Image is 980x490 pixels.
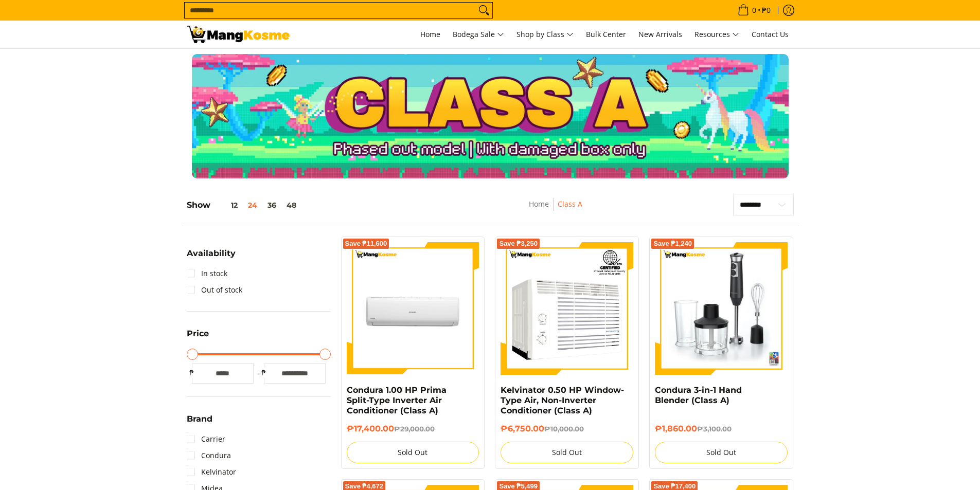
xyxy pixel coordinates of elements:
a: Bulk Center [581,21,631,48]
span: Resources [694,28,739,41]
a: In stock [187,265,227,282]
button: 48 [281,201,301,209]
span: Availability [187,249,236,258]
del: ₱10,000.00 [544,425,584,433]
span: Bodega Sale [453,28,504,41]
span: ₱ [259,368,269,378]
img: condura-hand-blender-front-full-what's-in-the-box-view-mang-kosme [655,242,788,375]
button: Sold Out [501,442,633,463]
h6: ₱6,750.00 [501,424,633,434]
span: Home [420,29,440,39]
button: 36 [262,201,281,209]
button: Sold Out [347,442,479,463]
a: Home [415,21,446,48]
span: Save ₱1,240 [653,241,692,247]
del: ₱3,100.00 [697,425,732,433]
a: Condura 3-in-1 Hand Blender (Class A) [655,385,742,405]
a: Bodega Sale [448,21,509,48]
button: Sold Out [655,442,788,463]
summary: Open [187,415,212,431]
button: Search [476,3,492,18]
button: 12 [210,201,243,209]
span: 0 [751,7,758,14]
span: Brand [187,415,212,423]
span: Save ₱4,672 [345,483,384,489]
a: Class A [558,199,582,209]
span: ₱0 [760,7,772,14]
a: New Arrivals [633,21,687,48]
h6: ₱17,400.00 [347,424,479,434]
summary: Open [187,330,209,346]
span: Save ₱3,250 [499,241,538,247]
nav: Main Menu [300,21,794,48]
a: Home [529,199,549,209]
h6: ₱1,860.00 [655,424,788,434]
span: Shop by Class [516,28,574,41]
span: Price [187,330,209,338]
span: New Arrivals [638,29,682,39]
a: Condura 1.00 HP Prima Split-Type Inverter Air Conditioner (Class A) [347,385,447,415]
span: • [735,5,774,16]
a: Contact Us [746,21,794,48]
img: Condura 1.00 HP Prima Split-Type Inverter Air Conditioner (Class A) [347,242,479,375]
summary: Open [187,249,236,265]
a: Shop by Class [511,21,579,48]
span: ₱ [187,368,197,378]
span: Save ₱11,600 [345,241,387,247]
button: 24 [243,201,262,209]
a: Kelvinator 0.50 HP Window-Type Air, Non-Inverter Conditioner (Class A) [501,385,624,415]
del: ₱29,000.00 [394,425,435,433]
img: Kelvinator 0.50 HP Window-Type Air, Non-Inverter Conditioner (Class A) [501,242,633,375]
span: Save ₱17,400 [653,483,696,489]
a: Resources [689,21,744,48]
span: Contact Us [752,29,789,39]
h5: Show [187,200,301,210]
span: Bulk Center [586,29,626,39]
a: Out of stock [187,282,242,298]
span: Save ₱5,499 [499,483,538,489]
a: Kelvinator [187,464,236,480]
img: Class A | Page 2 | Mang Kosme [187,26,290,43]
a: Carrier [187,431,225,447]
nav: Breadcrumbs [466,198,646,221]
a: Condura [187,447,231,464]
